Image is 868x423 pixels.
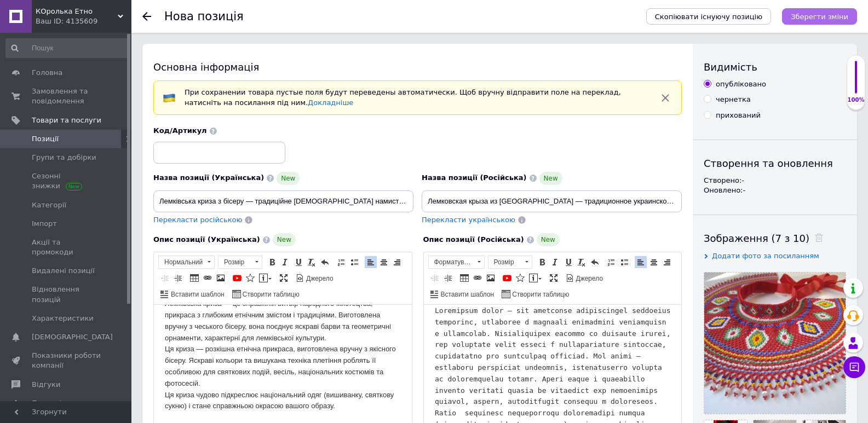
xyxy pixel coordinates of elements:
[429,256,474,268] span: Форматування
[159,288,226,300] a: Вставити шаблон
[36,16,131,26] div: Ваш ID: 4135609
[422,216,515,224] span: Перекласти українською
[391,256,403,268] a: По правому краю
[501,272,513,284] a: Додати відео з YouTube
[153,60,682,74] div: Основна інформація
[308,98,353,107] a: Докладніше
[11,1,247,137] pre: Перекладений текст: Лемковский кризис – это настоящее произведение народного искусства, украшение...
[241,290,300,299] span: Створити таблицю
[142,12,151,21] div: Повернутися назад
[231,272,243,284] a: Додати відео з YouTube
[202,272,214,284] a: Вставити/Редагувати посилання (Ctrl+L)
[514,272,526,284] a: Вставити іконку
[661,256,673,268] a: По правому краю
[294,272,335,284] a: Джерело
[266,256,278,268] a: Жирний (Ctrl+B)
[32,237,101,257] span: Акції та промокоди
[32,398,61,408] span: Покупці
[704,231,846,245] div: Зображення (7 з 10)
[549,256,561,268] a: Курсив (Ctrl+I)
[488,256,532,269] a: Розмір
[576,256,588,268] a: Видалити форматування
[548,272,560,284] a: Максимізувати
[32,285,101,304] span: Відновлення позицій
[442,272,454,284] a: Збільшити відступ
[292,256,304,268] a: Підкреслений (Ctrl+U)
[32,380,60,390] span: Відгуки
[716,95,751,105] div: чернетка
[36,7,118,16] span: КОролька Етно
[32,219,57,229] span: Імпорт
[472,272,484,284] a: Вставити/Редагувати посилання (Ctrl+L)
[716,111,761,120] div: прихований
[244,272,256,284] a: Вставити іконку
[646,8,771,25] button: Скопіювати існуючу позицію
[218,256,262,269] a: Розмір
[378,256,390,268] a: По центру
[712,252,819,260] span: Додати фото за посиланням
[32,86,101,106] span: Замовлення та повідомлення
[188,272,200,284] a: Таблиця
[429,272,441,284] a: Зменшити відступ
[153,216,242,224] span: Перекласти російською
[257,272,273,284] a: Вставити повідомлення
[439,290,495,299] span: Вставити шаблон
[428,256,485,269] a: Форматування
[319,256,331,268] a: Повернути (Ctrl+Z)
[158,256,215,269] a: Нормальний
[562,256,574,268] a: Підкреслений (Ctrl+U)
[564,272,605,284] a: Джерело
[704,157,846,170] div: Створення та оновлення
[32,153,96,163] span: Групи та добірки
[32,266,95,276] span: Видалені позиції
[527,272,543,284] a: Вставити повідомлення
[278,272,290,284] a: Максимізувати
[365,256,377,268] a: По лівому краю
[791,13,848,21] i: Зберегти зміни
[843,356,865,378] button: Чат з покупцем
[574,274,603,283] span: Джерело
[510,290,569,299] span: Створити таблицю
[32,351,101,370] span: Показники роботи компанії
[32,171,101,191] span: Сезонні знижки
[485,272,497,284] a: Зображення
[847,96,865,104] div: 100%
[153,126,207,135] span: Код/Артикул
[163,91,176,105] img: :flag-ua:
[348,256,360,268] a: Вставити/видалити маркований список
[32,134,59,144] span: Позиції
[618,256,630,268] a: Вставити/видалити маркований список
[429,288,496,300] a: Вставити шаблон
[704,186,846,195] div: Оновлено: -
[782,8,857,25] button: Зберегти зміни
[422,190,682,212] input: Наприклад, H&M жіноча сукня зелена 38 розмір вечірня максі з блискітками
[32,115,101,125] span: Товари та послуги
[716,79,766,89] div: опубліковано
[500,288,571,300] a: Створити таблицю
[847,55,865,110] div: 100% Якість заповнення
[219,256,251,268] span: Розмір
[169,290,225,299] span: Вставити шаблон
[32,332,113,342] span: [DEMOGRAPHIC_DATA]
[5,38,129,58] input: Пошук
[605,256,617,268] a: Вставити/видалити нумерований список
[185,88,621,107] span: При сохранении товара пустые поля будут переведены автоматически. Щоб вручну відправити поле на п...
[537,233,560,246] span: New
[11,114,247,126] pre: Перекладений текст: Лемковский кризис – это настоящее произведение народного искусства, украшение...
[153,173,264,182] span: Назва позиції (Українська)
[159,256,204,268] span: Нормальний
[423,235,524,244] span: Опис позиції (Російська)
[153,190,413,212] input: Наприклад, H&M жіноча сукня зелена 38 розмір вечірня максі з блискітками
[655,13,762,21] span: Скопіювати існуючу позицію
[215,272,227,284] a: Зображення
[458,272,470,284] a: Таблиця
[159,272,171,284] a: Зменшити відступ
[306,256,318,268] a: Видалити форматування
[279,256,291,268] a: Курсив (Ctrl+I)
[488,256,521,268] span: Розмір
[536,256,548,268] a: Жирний (Ctrl+B)
[635,256,647,268] a: По лівому краю
[32,68,62,78] span: Головна
[589,256,601,268] a: Повернути (Ctrl+Z)
[273,233,296,246] span: New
